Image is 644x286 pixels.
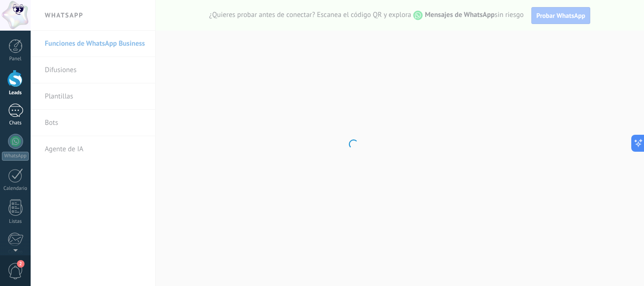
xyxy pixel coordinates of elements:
[2,56,29,62] div: Panel
[2,152,29,161] div: WhatsApp
[2,120,29,126] div: Chats
[17,260,25,268] span: 2
[2,90,29,96] div: Leads
[2,186,29,192] div: Calendario
[2,219,29,225] div: Listas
